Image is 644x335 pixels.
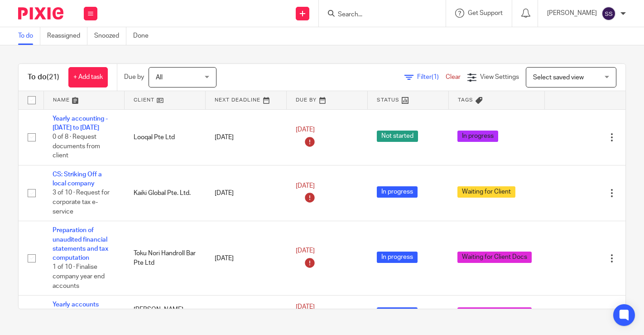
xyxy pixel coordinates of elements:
[206,109,287,165] td: [DATE]
[125,221,206,296] td: Toku Nori Handroll Bar Pte Ltd
[206,296,287,333] td: [DATE]
[468,10,503,16] span: Get Support
[125,109,206,165] td: Looqal Pte Ltd
[206,221,287,296] td: [DATE]
[337,11,418,19] input: Search
[53,171,102,187] a: CS: Striking Off a local company
[296,183,315,189] span: [DATE]
[457,252,532,263] span: Waiting for Client Docs
[206,165,287,221] td: [DATE]
[377,252,418,263] span: In progress
[28,73,59,82] h1: To do
[53,116,108,131] a: Yearly accounting - [DATE] to [DATE]
[18,27,40,45] a: To do
[377,131,418,142] span: Not started
[547,9,597,18] p: [PERSON_NAME]
[458,97,473,102] span: Tags
[480,74,519,80] span: View Settings
[53,264,105,289] span: 1 of 10 · Finalise company year end accounts
[53,301,99,308] a: Yearly accounts
[53,227,108,261] a: Preparation of unaudited financial statements and tax computation
[296,127,315,133] span: [DATE]
[68,67,108,87] a: + Add task
[601,6,616,21] img: svg%3E
[296,304,315,310] span: [DATE]
[156,74,163,81] span: All
[124,73,144,82] p: Due by
[432,74,439,80] span: (1)
[533,74,584,81] span: Select saved view
[377,186,418,198] span: In progress
[53,134,100,159] span: 0 of 8 · Request documents from client
[125,296,206,333] td: [PERSON_NAME] (XLB) PTE. LTD.
[94,27,126,45] a: Snoozed
[53,190,110,215] span: 3 of 10 · Request for corporate tax e-service
[133,27,155,45] a: Done
[18,7,63,19] img: Pixie
[296,248,315,254] span: [DATE]
[417,74,446,80] span: Filter
[377,307,418,319] span: In progress
[457,131,498,142] span: In progress
[125,165,206,221] td: Kaiki Global Pte. Ltd.
[47,73,59,81] span: (21)
[446,74,461,80] a: Clear
[457,186,515,198] span: Waiting for Client
[47,27,87,45] a: Reassigned
[457,307,532,319] span: Waiting for Client Docs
